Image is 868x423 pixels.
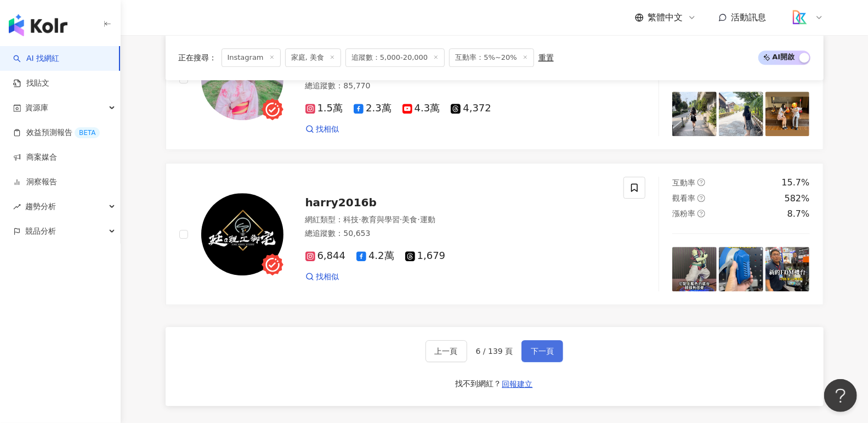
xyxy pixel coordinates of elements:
span: · [359,215,361,224]
a: 找相似 [305,124,339,135]
span: 資源庫 [25,95,48,120]
div: 8.7% [787,208,810,220]
img: logo [9,14,67,36]
div: 總追蹤數 ： 50,653 [305,228,611,239]
span: question-circle [697,210,705,217]
span: 競品分析 [25,219,56,244]
span: 6,844 [305,250,346,262]
img: logo_koodata.png [789,7,810,28]
span: 趨勢分析 [25,194,56,219]
span: · [400,215,402,224]
span: 正在搜尋 ： [179,53,217,62]
a: 商案媒合 [13,152,57,163]
div: 15.7% [782,177,810,189]
button: 上一頁 [426,340,467,362]
span: 科技 [344,215,359,224]
span: question-circle [697,178,705,186]
span: 漲粉率 [672,209,695,218]
span: 家庭, 美食 [285,48,341,67]
img: post-image [672,92,717,136]
span: 4.3萬 [402,103,440,114]
span: rise [13,203,21,211]
img: post-image [719,247,763,291]
span: 互動率：5%~20% [449,48,534,67]
a: 找相似 [305,272,339,283]
span: harry2016b [305,196,377,209]
span: question-circle [697,194,705,202]
span: 美食 [402,215,417,224]
span: 4.2萬 [356,250,394,262]
span: · [417,215,419,224]
span: 1.5萬 [305,103,343,114]
span: 1,679 [405,250,446,262]
a: 洞察報告 [13,177,57,188]
span: 運動 [420,215,435,224]
span: Instagram [222,48,281,67]
a: KOL Avatarharry2016b網紅類型：科技·教育與學習·美食·運動總追蹤數：50,6536,8444.2萬1,679找相似互動率question-circle15.7%觀看率ques... [166,163,824,305]
span: 6 / 139 頁 [476,347,513,356]
span: 活動訊息 [731,12,767,22]
a: 效益預測報告BETA [13,127,100,138]
span: 互動率 [672,178,695,187]
div: 找不到網紅？ [456,379,502,390]
img: KOL Avatar [201,193,283,275]
span: 4,372 [451,103,491,114]
img: post-image [672,247,717,291]
span: 教育與學習 [361,215,400,224]
button: 下一頁 [521,340,563,362]
div: 582% [785,193,810,205]
img: post-image [765,247,810,291]
span: 找相似 [316,272,339,283]
span: 繁體中文 [648,12,683,24]
button: 回報建立 [502,375,534,393]
span: 下一頁 [531,347,554,356]
span: 追蹤數：5,000-20,000 [345,48,445,67]
span: 回報建立 [502,380,533,388]
span: 上一頁 [435,347,458,356]
img: post-image [765,92,810,136]
a: searchAI 找網紅 [13,53,59,64]
div: 總追蹤數 ： 85,770 [305,81,611,92]
span: 2.3萬 [354,103,392,114]
iframe: Help Scout Beacon - Open [824,379,857,412]
div: 網紅類型 ： [305,215,611,225]
div: 重置 [538,53,554,62]
span: 找相似 [316,124,339,135]
span: 觀看率 [672,194,695,202]
img: post-image [719,92,763,136]
a: 找貼文 [13,78,49,89]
